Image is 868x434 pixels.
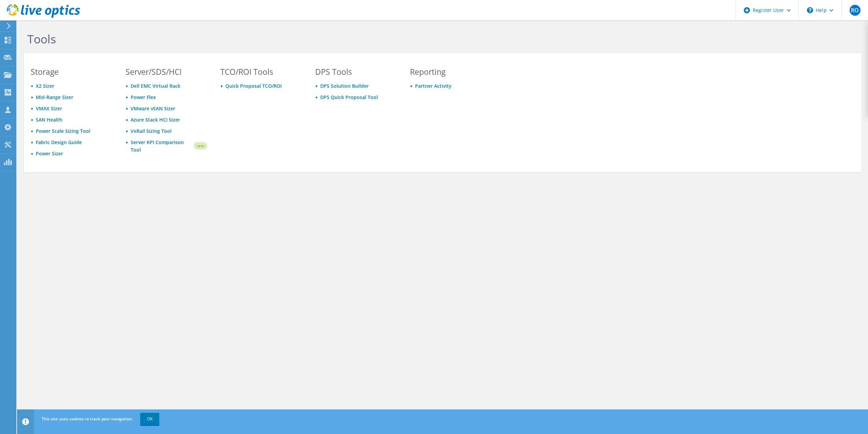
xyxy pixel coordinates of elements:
a: Power Flex [131,94,156,100]
a: VMware vSAN Sizer [131,105,175,112]
a: Quick Proposal TCO/ROI [225,83,282,89]
a: DPS Quick Proposal Tool [320,94,378,100]
img: new-badge.svg [193,138,207,154]
h3: DPS Tools [315,68,397,75]
a: SAN Health [36,116,62,123]
a: Mid-Range Sizer [36,94,73,100]
h1: Tools [27,32,488,46]
a: VMAX Sizer [36,105,62,112]
a: X2 Sizer [36,83,54,89]
span: This site uses cookies to track your navigation. [42,416,133,422]
a: VxRail Sizing Tool [131,128,172,134]
h3: Storage [31,68,113,75]
span: RO [850,5,860,16]
a: Fabric Design Guide [36,139,82,145]
a: Server KPI Comparison Tool [131,139,193,154]
svg: \n [807,7,813,13]
a: Power Scale Sizing Tool [36,128,90,134]
a: Power Sizer [36,150,63,157]
h3: Server/SDS/HCI [126,68,207,75]
a: DPS Solution Builder [320,83,369,89]
a: Azure Stack HCI Sizer [131,116,180,123]
a: OK [140,413,159,425]
a: Dell EMC Virtual Rack [131,83,180,89]
h3: Reporting [410,68,492,75]
a: Partner Activity [415,83,452,89]
h3: TCO/ROI Tools [220,68,302,75]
